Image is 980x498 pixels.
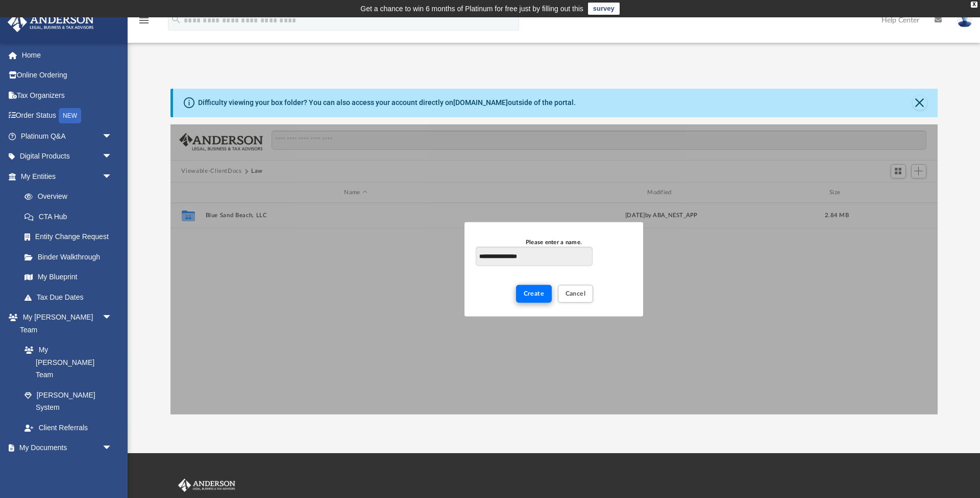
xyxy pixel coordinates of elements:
a: Client Referrals [14,417,122,438]
div: New Folder [464,222,643,316]
div: Get a chance to win 6 months of Platinum for free just by filling out this [360,3,583,15]
span: arrow_drop_down [102,166,122,187]
a: [DOMAIN_NAME] [453,98,508,107]
a: My [PERSON_NAME] Teamarrow_drop_down [7,307,122,340]
a: Tax Organizers [7,85,128,106]
a: Overview [14,187,128,207]
span: arrow_drop_down [102,438,122,459]
img: Anderson Advisors Platinum Portal [176,479,237,492]
i: search [170,14,182,25]
a: Digital Productsarrow_drop_down [7,146,128,167]
a: Box [14,458,117,478]
a: My Blueprint [14,267,122,287]
a: Online Ordering [7,65,128,86]
a: My Entitiesarrow_drop_down [7,166,128,187]
span: arrow_drop_down [102,146,122,167]
a: [PERSON_NAME] System [14,385,122,417]
a: My Documentsarrow_drop_down [7,438,122,458]
span: arrow_drop_down [102,126,122,147]
span: Cancel [566,291,586,297]
a: Home [7,45,128,65]
a: Order StatusNEW [7,106,128,126]
i: menu [138,14,150,27]
div: Difficulty viewing your box folder? You can also access your account directly on outside of the p... [198,97,576,108]
a: Platinum Q&Aarrow_drop_down [7,126,128,146]
a: Tax Due Dates [14,287,128,307]
button: Cancel [558,285,594,303]
a: menu [138,19,150,27]
button: Close [913,96,927,110]
button: Create [516,285,552,303]
input: Please enter a name. [476,247,593,266]
span: arrow_drop_down [102,307,122,328]
img: Anderson Advisors Platinum Portal [5,12,97,32]
img: User Pic [957,13,972,28]
div: Please enter a name. [476,238,632,247]
a: Binder Walkthrough [14,247,128,267]
a: Entity Change Request [14,227,128,247]
a: survey [588,3,620,15]
div: close [971,2,977,8]
div: NEW [59,108,81,123]
a: CTA Hub [14,206,128,227]
a: My [PERSON_NAME] Team [14,340,117,385]
span: Create [524,291,545,297]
